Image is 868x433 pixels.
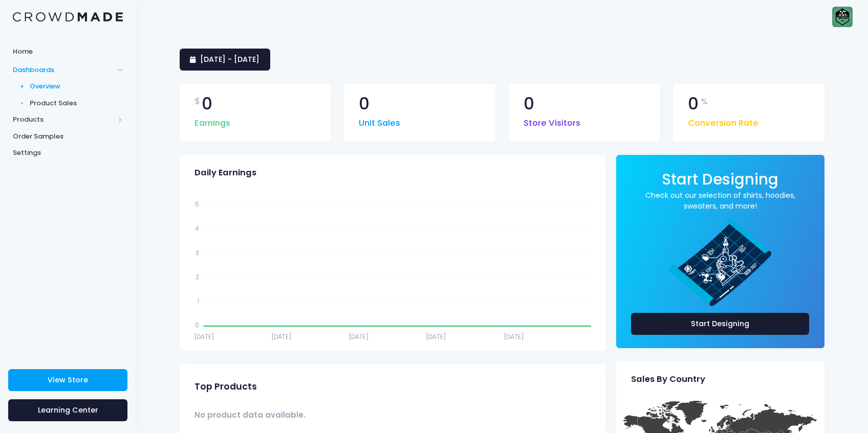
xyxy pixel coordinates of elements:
[195,272,199,281] tspan: 2
[197,296,199,305] tspan: 1
[194,409,306,421] span: No product data available.
[832,7,853,27] img: User
[194,112,230,130] span: Earnings
[524,96,534,112] span: 0
[359,96,370,112] span: 0
[688,96,699,112] span: 0
[194,200,199,209] tspan: 5
[13,131,123,142] span: Order Samples
[631,374,705,384] span: Sales By Country
[200,54,259,64] span: [DATE] - [DATE]
[8,369,127,391] a: View Store
[193,332,214,341] tspan: [DATE]
[688,112,758,130] span: Conversion Rate
[631,313,810,335] a: Start Designing
[48,375,88,385] span: View Store
[13,148,123,158] span: Settings
[359,112,400,130] span: Unit Sales
[426,332,446,341] tspan: [DATE]
[194,224,199,233] tspan: 4
[662,169,778,190] span: Start Designing
[195,248,199,257] tspan: 3
[202,96,212,112] span: 0
[631,190,810,212] a: Check out our selection of shirts, hoodies, sweaters, and more!
[349,332,369,341] tspan: [DATE]
[8,399,127,421] a: Learning Center
[13,115,114,125] span: Products
[662,177,778,187] a: Start Designing
[194,381,257,392] span: Top Products
[13,65,114,75] span: Dashboards
[271,332,291,341] tspan: [DATE]
[13,12,123,22] img: Logo
[524,112,580,130] span: Store Visitors
[38,405,98,415] span: Learning Center
[701,96,708,108] span: %
[194,320,199,329] tspan: 0
[13,47,123,57] span: Home
[194,168,256,178] span: Daily Earnings
[30,81,123,92] span: Overview
[30,98,123,108] span: Product Sales
[504,332,524,341] tspan: [DATE]
[194,96,200,108] span: $
[180,49,270,71] a: [DATE] - [DATE]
